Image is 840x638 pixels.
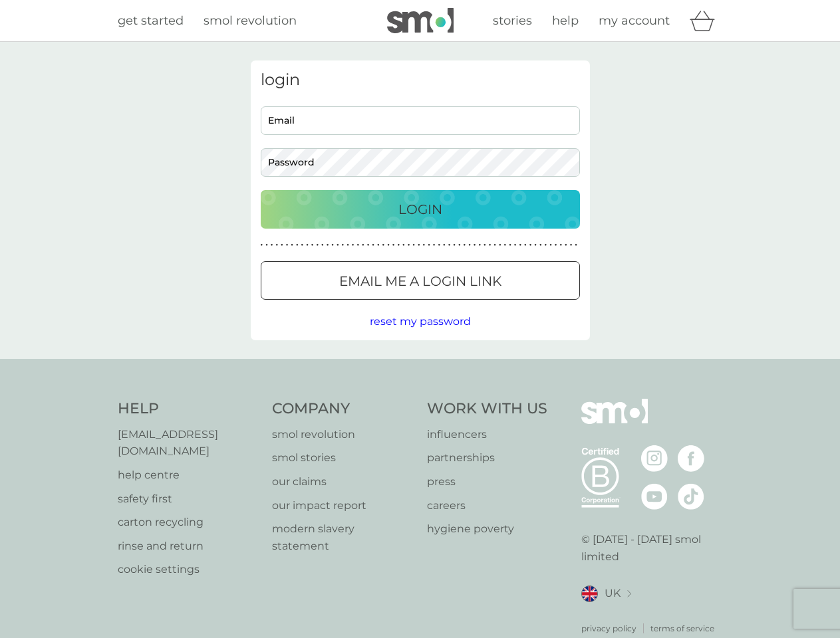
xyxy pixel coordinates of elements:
[281,242,283,249] p: ●
[286,242,289,249] p: ●
[402,242,405,249] p: ●
[342,242,345,249] p: ●
[581,622,636,635] p: privacy policy
[352,242,354,249] p: ●
[499,242,501,249] p: ●
[392,242,395,249] p: ●
[272,497,414,514] a: our impact report
[438,242,440,249] p: ●
[678,445,704,472] img: visit the smol Facebook page
[118,514,259,531] a: carton recycling
[453,242,456,249] p: ●
[599,11,670,31] a: my account
[118,426,259,460] a: [EMAIL_ADDRESS][DOMAIN_NAME]
[331,242,334,249] p: ●
[377,242,380,249] p: ●
[627,590,631,597] img: select a new location
[641,445,668,472] img: visit the smol Instagram page
[464,242,466,249] p: ●
[347,242,349,249] p: ●
[650,622,714,635] p: terms of service
[418,242,420,249] p: ●
[271,242,273,249] p: ●
[427,497,547,514] a: careers
[370,313,471,330] button: reset my password
[565,242,567,249] p: ●
[367,242,370,249] p: ●
[382,242,385,249] p: ●
[362,242,364,249] p: ●
[118,13,184,28] span: get started
[427,520,547,538] a: hygiene poverty
[272,449,414,467] a: smol stories
[265,242,268,249] p: ●
[261,190,580,229] button: Login
[423,242,426,249] p: ●
[118,399,259,419] h4: Help
[387,8,454,33] img: smol
[321,242,324,249] p: ●
[370,315,471,328] span: reset my password
[433,242,436,249] p: ●
[458,242,461,249] p: ●
[519,242,521,249] p: ●
[478,242,481,249] p: ●
[427,426,547,443] a: influencers
[539,242,542,249] p: ●
[552,13,579,28] span: help
[427,399,547,419] h4: Work With Us
[337,242,339,249] p: ●
[204,13,297,28] span: smol revolution
[272,473,414,490] a: our claims
[412,242,415,249] p: ●
[356,242,359,249] p: ●
[372,242,374,249] p: ●
[575,242,577,249] p: ●
[306,242,309,249] p: ●
[118,538,259,555] a: rinse and return
[296,242,299,249] p: ●
[118,467,259,484] a: help centre
[427,473,547,490] a: press
[489,242,491,249] p: ●
[448,242,451,249] p: ●
[339,270,501,292] p: Email me a login link
[387,242,390,249] p: ●
[311,242,314,249] p: ●
[690,7,723,34] div: basket
[581,399,648,444] img: smol
[272,399,414,419] h4: Company
[534,242,537,249] p: ●
[272,520,414,554] p: modern slavery statement
[599,13,670,28] span: my account
[428,242,430,249] p: ●
[641,483,668,510] img: visit the smol Youtube page
[509,242,511,249] p: ●
[581,585,598,602] img: UK flag
[272,426,414,443] a: smol revolution
[570,242,573,249] p: ●
[427,449,547,467] a: partnerships
[493,13,532,28] span: stories
[581,531,723,565] p: © [DATE] - [DATE] smol limited
[261,261,580,300] button: Email me a login link
[291,242,293,249] p: ●
[529,242,532,249] p: ●
[118,561,259,578] a: cookie settings
[605,585,621,602] span: UK
[408,242,410,249] p: ●
[514,242,517,249] p: ●
[524,242,527,249] p: ●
